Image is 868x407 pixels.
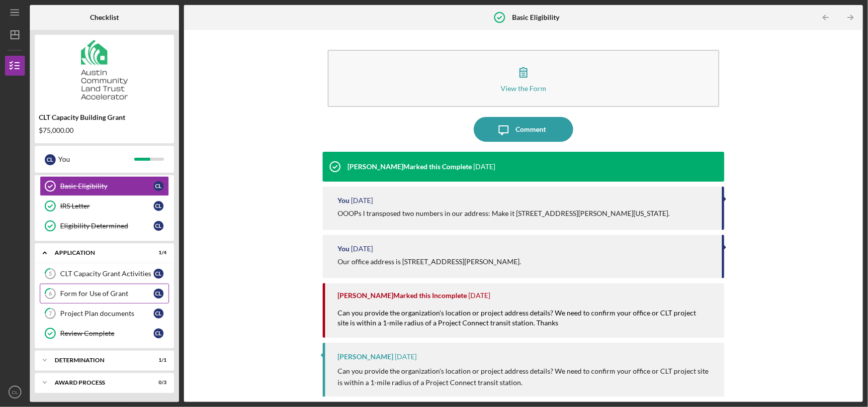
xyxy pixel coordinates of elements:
[516,117,546,142] div: Comment
[351,197,373,204] time: 2025-07-29 14:05
[154,221,164,231] div: C L
[338,292,467,300] div: [PERSON_NAME] Marked this Incomplete
[49,271,52,277] tspan: 5
[338,366,714,388] p: Can you provide the organization's location or project address details? We need to confirm your o...
[40,216,169,236] a: Eligibility DeterminedCL
[40,176,169,196] a: Basic EligibilityCL
[60,222,154,230] div: Eligibility Determined
[55,380,142,386] div: Award Process
[154,328,164,338] div: C L
[328,50,719,107] button: View the Form
[154,201,164,211] div: C L
[55,357,142,363] div: Determination
[60,309,154,317] div: Project Plan documents
[40,304,169,323] a: 7Project Plan documentsCL
[468,292,490,300] time: 2025-07-28 22:29
[154,289,164,299] div: C L
[40,284,169,304] a: 6Form for Use of GrantCL
[60,202,154,210] div: IRS Letter
[338,258,521,266] div: Our office address is [STREET_ADDRESS][PERSON_NAME].
[49,310,52,317] tspan: 7
[5,382,25,402] button: CL
[154,269,164,279] div: C L
[55,250,142,256] div: Application
[39,126,170,134] div: $75,000.00
[12,390,18,395] text: CL
[90,13,119,21] b: Checklist
[40,264,169,284] a: 5CLT Capacity Grant ActivitiesCL
[154,308,164,318] div: C L
[60,182,154,190] div: Basic Eligibility
[60,329,154,337] div: Review Complete
[35,40,174,100] img: Product logo
[45,154,56,165] div: C L
[154,181,164,191] div: C L
[60,270,154,278] div: CLT Capacity Grant Activities
[149,380,167,386] div: 0 / 3
[60,290,154,298] div: Form for Use of Grant
[58,151,134,168] div: You
[338,209,670,217] div: OOOPs I transposed two numbers in our address: Make it [STREET_ADDRESS][PERSON_NAME][US_STATE].
[39,113,170,121] div: CLT Capacity Building Grant
[338,245,349,253] div: You
[395,353,417,361] time: 2025-07-28 22:29
[49,291,52,297] tspan: 6
[338,308,714,338] div: Can you provide the organization's location or project address details? We need to confirm your o...
[512,13,559,21] b: Basic Eligibility
[338,353,393,361] div: [PERSON_NAME]
[338,197,349,204] div: You
[473,163,495,171] time: 2025-07-29 15:44
[351,245,373,253] time: 2025-07-28 22:32
[501,85,546,92] div: View the Form
[40,323,169,343] a: Review CompleteCL
[347,163,472,171] div: [PERSON_NAME] Marked this Complete
[149,357,167,363] div: 1 / 1
[40,196,169,216] a: IRS LetterCL
[474,117,573,142] button: Comment
[149,250,167,256] div: 1 / 4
